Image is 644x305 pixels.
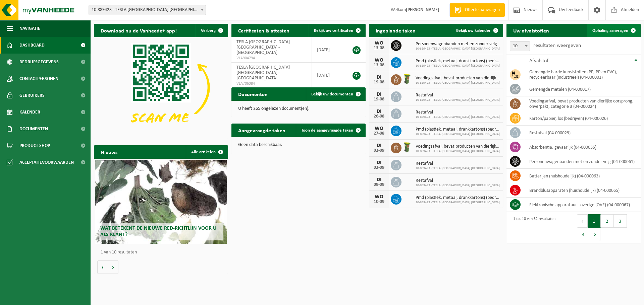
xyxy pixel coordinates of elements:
[19,137,50,154] span: Product Shop
[372,92,386,97] div: DI
[201,28,216,33] span: Verberg
[524,67,641,82] td: gemengde harde kunststoffen (PE, PP en PVC), recycleerbaar (industrieel) (04-000001)
[19,54,59,70] span: Bedrijfsgegevens
[601,214,614,228] button: 2
[372,131,386,136] div: 27-08
[372,177,386,182] div: DI
[372,97,386,102] div: 19-08
[89,5,206,15] span: 10-889423 - TESLA BELGIUM BRUGGE - BRUGGE
[401,142,413,153] img: WB-0060-HPE-GN-50
[577,214,588,228] button: Previous
[231,124,292,137] h2: Aangevraagde taken
[236,81,307,86] span: VLA706384
[451,24,502,37] a: Bekijk uw kalender
[533,43,581,48] label: resultaten weergeven
[369,24,422,37] h2: Ingeplande taken
[614,214,627,228] button: 3
[236,40,290,55] span: TESLA [GEOGRAPHIC_DATA] [GEOGRAPHIC_DATA] - [GEOGRAPHIC_DATA]
[524,140,641,154] td: absorbentia, gevaarlijk (04-000055)
[416,201,500,205] span: 10-889423 - TESLA [GEOGRAPHIC_DATA] [GEOGRAPHIC_DATA]
[416,183,500,187] span: 10-889423 - TESLA [GEOGRAPHIC_DATA] [GEOGRAPHIC_DATA]
[372,160,386,165] div: DI
[312,63,345,88] td: [DATE]
[416,144,500,149] span: Voedingsafval, bevat producten van dierlijke oorsprong, onverpakt, categorie 3
[524,183,641,198] td: brandblusapparaten (huishoudelijk) (04-000065)
[372,194,386,200] div: WO
[94,37,228,138] img: Download de VHEPlus App
[416,64,500,68] span: 10-889423 - TESLA [GEOGRAPHIC_DATA] [GEOGRAPHIC_DATA]
[97,260,108,274] button: Vorige
[416,110,500,115] span: Restafval
[592,28,628,33] span: Ophaling aanvragen
[311,92,353,96] span: Bekijk uw documenten
[19,87,45,104] span: Gebruikers
[238,106,359,111] p: U heeft 265 ongelezen document(en).
[416,178,500,183] span: Restafval
[372,58,386,63] div: WO
[372,75,386,80] div: DI
[94,24,183,37] h2: Download nu de Vanheede+ app!
[100,226,216,237] span: Wat betekent de nieuwe RED-richtlijn voor u als klant?
[401,73,413,85] img: WB-0060-HPE-GN-50
[529,58,548,64] span: Afvalstof
[416,42,500,47] span: Personenwagenbanden met en zonder velg
[301,128,353,133] span: Toon de aangevraagde taken
[312,37,345,63] td: [DATE]
[231,87,274,100] h2: Documenten
[309,24,365,37] a: Bekijk uw certificaten
[94,145,124,158] h2: Nieuws
[524,96,641,111] td: voedingsafval, bevat producten van dierlijke oorsprong, onverpakt, categorie 3 (04-000024)
[524,154,641,169] td: personenwagenbanden met en zonder velg (04-000061)
[416,47,500,51] span: 10-889423 - TESLA [GEOGRAPHIC_DATA] [GEOGRAPHIC_DATA]
[372,148,386,153] div: 02-09
[372,114,386,119] div: 26-08
[95,160,227,244] a: Wat betekent de nieuwe RED-richtlijn voor u als klant?
[449,3,505,17] a: Offerte aanvragen
[236,65,290,81] span: TESLA [GEOGRAPHIC_DATA] [GEOGRAPHIC_DATA] - [GEOGRAPHIC_DATA]
[372,200,386,204] div: 10-09
[524,82,641,96] td: gemengde metalen (04-000017)
[416,195,500,201] span: Pmd (plastiek, metaal, drankkartons) (bedrijven)
[19,154,74,171] span: Acceptatievoorwaarden
[416,166,500,170] span: 10-889423 - TESLA [GEOGRAPHIC_DATA] [GEOGRAPHIC_DATA]
[89,5,206,15] span: 10-889423 - TESLA BELGIUM BRUGGE - BRUGGE
[510,42,530,51] span: 10
[587,24,640,37] a: Ophaling aanvragen
[416,127,500,132] span: Pmd (plastiek, metaal, drankkartons) (bedrijven)
[19,104,40,121] span: Kalender
[510,214,555,242] div: 1 tot 10 van 32 resultaten
[524,169,641,183] td: batterijen (huishoudelijk) (04-000063)
[416,149,500,153] span: 10-889423 - TESLA [GEOGRAPHIC_DATA] [GEOGRAPHIC_DATA]
[463,7,501,13] span: Offerte aanvragen
[186,145,227,159] a: Alle artikelen
[524,111,641,126] td: karton/papier, los (bedrijven) (04-000026)
[372,41,386,46] div: WO
[524,126,641,140] td: restafval (04-000029)
[372,80,386,85] div: 19-08
[416,115,500,119] span: 10-889423 - TESLA [GEOGRAPHIC_DATA] [GEOGRAPHIC_DATA]
[196,24,227,37] button: Verberg
[19,37,45,54] span: Dashboard
[372,143,386,148] div: DI
[416,59,500,64] span: Pmd (plastiek, metaal, drankkartons) (bedrijven)
[506,24,556,37] h2: Uw afvalstoffen
[416,81,500,85] span: 10-889423 - TESLA [GEOGRAPHIC_DATA] [GEOGRAPHIC_DATA]
[296,124,365,137] a: Toon de aangevraagde taken
[416,76,500,81] span: Voedingsafval, bevat producten van dierlijke oorsprong, onverpakt, categorie 3
[19,121,48,137] span: Documenten
[416,98,500,102] span: 10-889423 - TESLA [GEOGRAPHIC_DATA] [GEOGRAPHIC_DATA]
[416,161,500,166] span: Restafval
[314,28,353,33] span: Bekijk uw certificaten
[524,198,641,212] td: elektronische apparatuur - overige (OVE) (04-000067)
[577,228,590,241] button: 4
[372,126,386,131] div: WO
[19,20,40,37] span: Navigatie
[590,228,600,241] button: Next
[238,143,359,147] p: Geen data beschikbaar.
[306,87,365,101] a: Bekijk uw documenten
[372,109,386,114] div: DI
[372,165,386,170] div: 02-09
[416,132,500,136] span: 10-889423 - TESLA [GEOGRAPHIC_DATA] [GEOGRAPHIC_DATA]
[372,63,386,68] div: 13-08
[372,182,386,187] div: 09-09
